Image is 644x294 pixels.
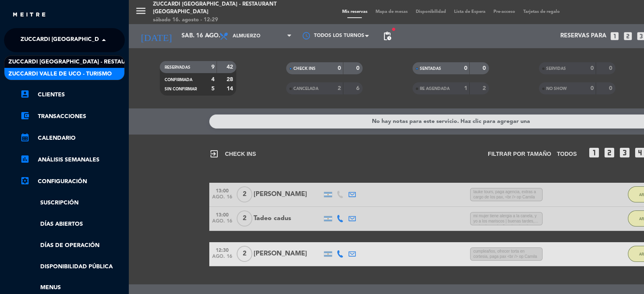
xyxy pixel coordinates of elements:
[20,283,125,292] a: Menus
[20,177,125,186] a: Configuración
[20,112,125,121] a: account_balance_walletTransacciones
[20,133,30,142] i: calendar_month
[20,198,125,208] a: Suscripción
[12,12,46,18] img: MEITRE
[21,32,214,49] span: Zuccardi [GEOGRAPHIC_DATA] - Restaurant [GEOGRAPHIC_DATA]
[8,57,202,67] span: Zuccardi [GEOGRAPHIC_DATA] - Restaurant [GEOGRAPHIC_DATA]
[20,220,125,229] a: Días abiertos
[20,241,125,250] a: Días de Operación
[20,133,125,143] a: calendar_monthCalendario
[20,111,30,120] i: account_balance_wallet
[20,154,30,164] i: assessment
[20,262,125,272] a: Disponibilidad pública
[20,176,30,186] i: settings_applications
[20,90,125,100] a: account_boxClientes
[391,27,396,32] span: fiber_manual_record
[20,89,30,99] i: account_box
[20,155,125,165] a: assessmentANÁLISIS SEMANALES
[382,31,392,41] span: pending_actions
[8,69,112,79] span: Zuccardi Valle de Uco - Turismo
